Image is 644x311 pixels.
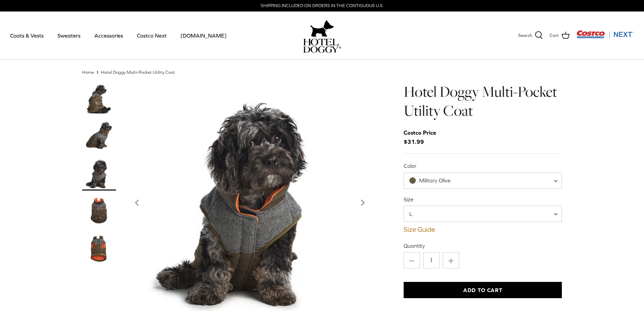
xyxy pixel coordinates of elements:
a: Home [82,69,94,74]
span: Military Olive [419,177,451,183]
label: Color [404,162,562,170]
img: hoteldoggycom [303,39,341,53]
button: Previous [129,195,144,210]
a: Hotel Doggy Multi-Pocket Utility Coat [101,69,175,74]
a: Accessories [88,24,129,47]
label: Quantity [404,242,562,249]
a: Visit Costco Next [576,35,634,40]
a: Sweaters [51,24,87,47]
a: Cart [550,31,570,40]
span: Military Olive [404,173,562,189]
a: Search [518,31,543,40]
span: Cart [550,32,559,39]
h1: Hotel Doggy Multi-Pocket Utility Coat [404,82,562,120]
nav: Breadcrumbs [82,69,562,75]
span: $31.99 [404,128,443,147]
a: Size Guide [404,225,562,234]
button: Add to Cart [404,282,562,298]
a: Costco Next [131,24,173,47]
a: [DOMAIN_NAME] [174,24,233,47]
span: L [404,210,426,218]
a: Thumbnail Link [82,82,116,116]
img: Costco Next [576,30,634,39]
a: Thumbnail Link [82,157,116,191]
img: hoteldoggy.com [310,18,334,39]
span: Military Olive [404,177,464,184]
span: Search [518,32,532,39]
a: hoteldoggy.com hoteldoggycom [303,18,341,53]
a: Thumbnail Link [82,231,116,265]
a: Thumbnail Link [82,194,116,228]
label: Size [404,196,562,203]
a: Coats & Vests [4,24,50,47]
input: Quantity [423,252,439,268]
a: Thumbnail Link [82,119,116,153]
span: L [404,206,562,222]
button: Next [355,195,370,210]
div: Costco Price [404,128,436,137]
